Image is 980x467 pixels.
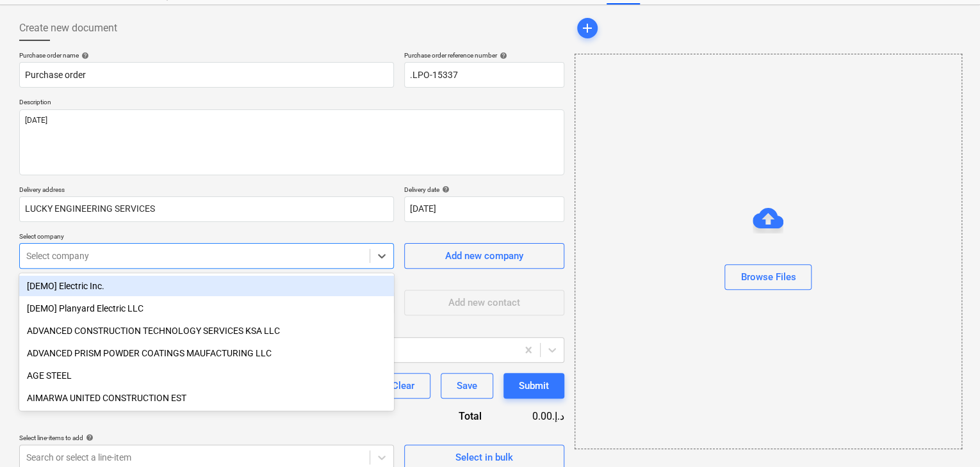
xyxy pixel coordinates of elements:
[404,186,564,194] div: Delivery date
[83,434,94,441] span: help
[916,406,980,467] iframe: Chat Widget
[19,62,394,88] input: Document name
[497,52,507,59] span: help
[19,232,394,243] p: Select company
[580,20,595,36] span: add
[439,186,450,193] span: help
[519,377,549,394] div: Submit
[19,321,394,341] div: ADVANCED CONSTRUCTION TECHNOLOGY SERVICES KSA LLC
[503,373,564,399] button: Submit
[398,409,502,423] div: Total
[19,20,117,36] span: Create new document
[404,51,564,59] div: Purchase order reference number
[19,109,564,175] textarea: [DATE]
[19,298,394,319] div: [DEMO] Planyard Electric LLC
[19,98,564,109] p: Description
[404,243,564,269] button: Add new company
[79,52,89,59] span: help
[457,377,477,394] div: Save
[19,388,394,408] div: AIMARWA UNITED CONSTRUCTION EST
[19,276,394,296] div: [DEMO] Electric Inc.
[724,264,812,290] button: Browse Files
[740,269,796,285] div: Browse Files
[19,365,394,386] div: AGE STEEL
[19,434,394,442] div: Select line-items to add
[19,343,394,363] div: ADVANCED PRISM POWDER COATINGS MAUFACTURING LLC
[404,62,564,88] input: Order number
[575,54,962,449] div: Browse Files
[392,377,414,394] div: Clear
[455,449,513,466] div: Select in bulk
[376,373,430,399] button: Clear
[19,196,394,222] input: Delivery address
[19,51,394,59] div: Purchase order name
[404,196,564,222] input: Delivery date not specified
[19,186,394,196] p: Delivery address
[502,409,564,423] div: 0.00د.إ.‏
[441,373,493,399] button: Save
[445,248,523,264] div: Add new company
